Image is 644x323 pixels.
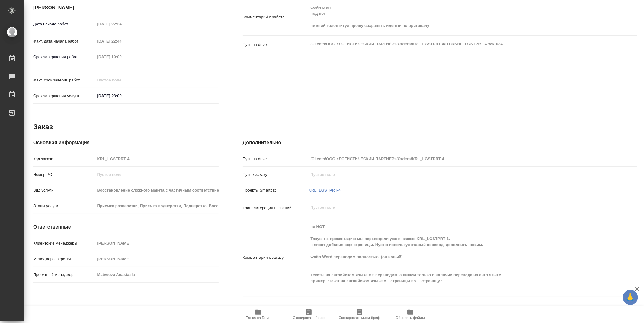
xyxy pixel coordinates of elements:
span: 🙏 [625,291,636,304]
input: Пустое поле [309,170,604,179]
p: Проекты Smartcat [243,187,309,193]
p: Вид услуги [33,187,95,193]
p: Менеджеры верстки [33,256,95,262]
p: Комментарий к работе [243,14,309,20]
button: Папка на Drive [233,306,284,323]
input: Пустое поле [95,154,219,163]
p: Номер РО [33,172,95,178]
button: 🙏 [623,290,638,305]
textarea: /Clients/ООО «ЛОГИСТИЧЕСКИЙ ПАРТНЁР»/Orders/KRL_LGSTPRT-4/DTP/KRL_LGSTPRT-4-WK-024 [309,39,604,49]
input: Пустое поле [95,255,219,263]
p: Факт. дата начала работ [33,38,95,44]
span: Скопировать мини-бриф [339,316,380,320]
p: Проектный менеджер [33,272,95,278]
p: Путь на drive [243,156,309,162]
input: Пустое поле [95,270,219,279]
span: Папка на Drive [246,316,271,320]
p: Путь к заказу [243,172,309,178]
h4: [PERSON_NAME] [33,4,219,11]
input: Пустое поле [95,170,219,179]
input: Пустое поле [95,201,219,210]
p: Комментарий к заказу [243,255,309,261]
p: Клиентские менеджеры [33,240,95,246]
input: Пустое поле [309,154,604,163]
p: Факт. срок заверш. работ [33,77,95,83]
h2: Заказ [33,122,53,132]
input: Пустое поле [95,239,219,248]
input: Пустое поле [95,20,148,28]
input: ✎ Введи что-нибудь [95,91,148,100]
span: Скопировать бриф [293,316,325,320]
p: Срок завершения работ [33,54,95,60]
button: Обновить файлы [385,306,436,323]
input: Пустое поле [95,186,219,195]
p: Путь на drive [243,42,309,48]
input: Пустое поле [95,52,148,61]
p: Транслитерация названий [243,205,309,211]
input: Пустое поле [95,76,148,84]
h4: Основная информация [33,139,219,146]
textarea: файл в ин под нот нижний колонтитул прошу сохранить идентично оригиналу [309,2,604,31]
p: Дата начала работ [33,21,95,27]
button: Скопировать мини-бриф [334,306,385,323]
input: Пустое поле [95,37,148,46]
span: Обновить файлы [396,316,425,320]
p: Код заказа [33,156,95,162]
button: Скопировать бриф [284,306,334,323]
h4: Дополнительно [243,139,637,146]
p: Срок завершения услуги [33,93,95,99]
textarea: не НОТ Такую же презентацию мы переводили уже в заказе KRL_LGSTPRT-1. клиент добавил еще страницы... [309,222,604,292]
a: KRL_LGSTPRT-4 [309,188,341,192]
h4: Ответственные [33,223,219,231]
p: Этапы услуги [33,203,95,209]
